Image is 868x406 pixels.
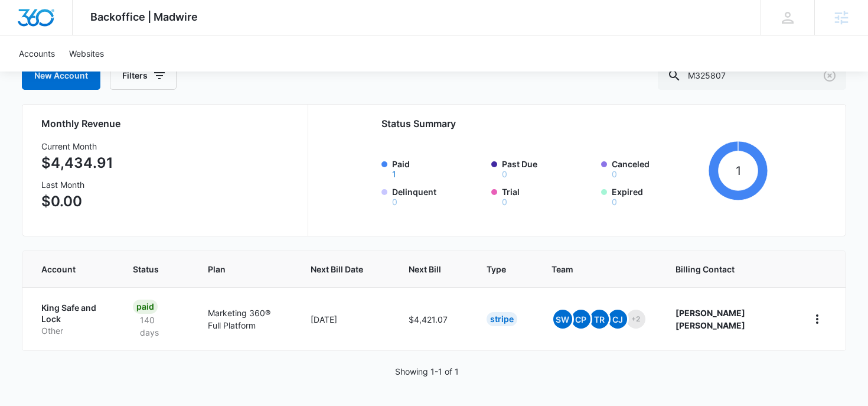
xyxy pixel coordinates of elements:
[395,365,459,378] p: Showing 1-1 of 1
[41,191,113,212] p: $0.00
[90,11,198,23] span: Backoffice | Madwire
[392,170,396,178] button: Paid
[41,302,105,325] p: King Safe and Lock
[572,310,590,329] span: CP
[110,61,177,90] button: Filters
[626,310,645,329] span: +2
[392,186,484,206] label: Delinquent
[208,263,282,275] span: Plan
[612,186,704,206] label: Expired
[41,116,293,131] h2: Monthly Revenue
[133,300,158,314] div: Paid
[820,66,839,85] button: Clear
[22,61,100,90] a: New Account
[608,310,627,329] span: CJ
[487,263,506,275] span: Type
[133,263,162,275] span: Status
[409,263,441,275] span: Next Bill
[296,287,394,350] td: [DATE]
[808,310,827,329] button: home
[487,312,517,326] div: Stripe
[41,325,105,337] p: Other
[133,314,180,339] p: 140 days
[41,263,87,275] span: Account
[381,116,768,131] h2: Status Summary
[502,186,594,206] label: Trial
[658,61,846,90] input: Search
[311,263,363,275] span: Next Bill Date
[553,310,572,329] span: SW
[590,310,609,329] span: TR
[41,152,113,174] p: $4,434.91
[12,35,62,72] a: Accounts
[41,302,105,337] a: King Safe and LockOther
[208,307,282,332] p: Marketing 360® Full Platform
[612,158,704,178] label: Canceled
[552,263,630,275] span: Team
[676,263,779,275] span: Billing Contact
[41,140,113,152] h3: Current Month
[502,158,594,178] label: Past Due
[394,287,472,350] td: $4,421.07
[62,35,111,72] a: Websites
[41,178,113,191] h3: Last Month
[676,308,745,330] strong: [PERSON_NAME] [PERSON_NAME]
[392,158,484,178] label: Paid
[736,164,741,178] tspan: 1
